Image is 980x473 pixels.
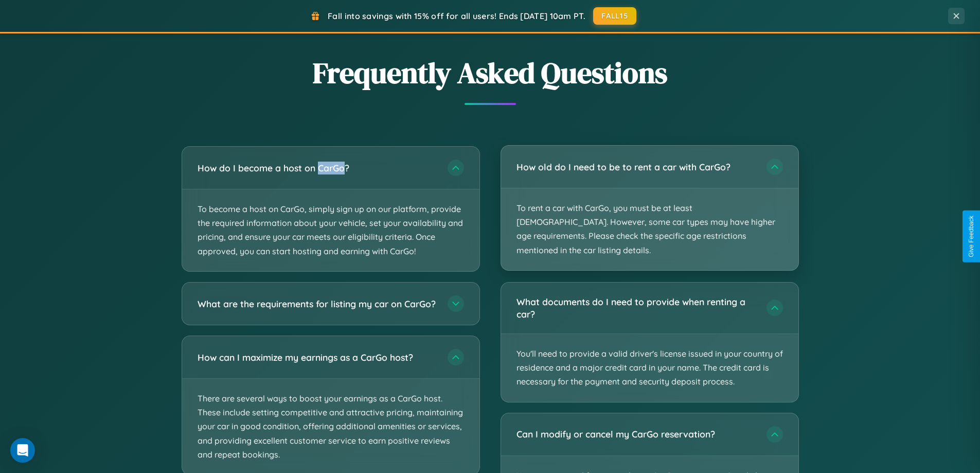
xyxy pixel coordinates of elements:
[198,297,437,310] h3: What are the requirements for listing my car on CarGo?
[10,438,35,463] div: Open Intercom Messenger
[198,162,437,174] h3: How do I become a host on CarGo?
[516,428,756,441] h3: Can I modify or cancel my CarGo reservation?
[501,334,798,402] p: You'll need to provide a valid driver's license issued in your country of residence and a major c...
[328,11,585,21] span: Fall into savings with 15% off for all users! Ends [DATE] 10am PT.
[182,53,799,93] h2: Frequently Asked Questions
[516,161,756,173] h3: How old do I need to be to rent a car with CarGo?
[198,351,437,363] h3: How can I maximize my earnings as a CarGo host?
[516,295,756,321] h3: What documents do I need to provide when renting a car?
[593,7,636,25] button: FALL15
[501,188,798,270] p: To rent a car with CarGo, you must be at least [DEMOGRAPHIC_DATA]. However, some car types may ha...
[968,216,975,257] div: Give Feedback
[182,189,479,271] p: To become a host on CarGo, simply sign up on our platform, provide the required information about...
